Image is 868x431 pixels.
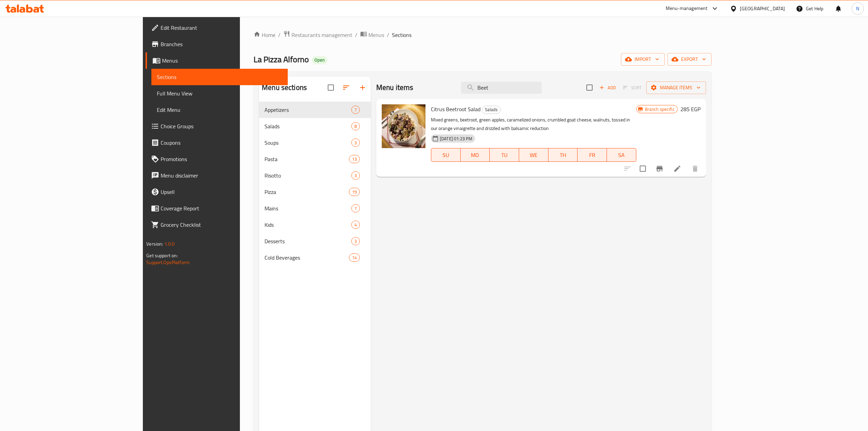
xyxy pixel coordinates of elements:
[352,222,360,228] span: 4
[349,189,360,195] span: 19
[265,253,349,262] span: Cold Beverages
[265,237,351,245] span: Desserts
[673,165,681,173] a: Edit menu item
[259,233,371,249] div: Desserts3
[312,56,327,64] div: Open
[338,79,354,96] span: Sort sections
[146,200,288,217] a: Coverage Report
[351,106,360,114] div: items
[351,171,360,180] div: items
[312,57,327,63] span: Open
[461,148,490,162] button: MO
[666,4,708,13] div: Menu-management
[597,82,619,93] span: Add item
[161,188,282,196] span: Upsell
[597,82,619,93] button: Add
[360,30,384,39] a: Menus
[626,55,659,64] span: import
[259,200,371,217] div: Mains7
[376,82,413,93] h2: Menu items
[519,148,548,162] button: WE
[265,155,349,163] span: Pasta
[162,56,282,65] span: Menus
[673,55,706,64] span: export
[265,139,351,147] span: Soups
[259,134,371,151] div: Soups3
[349,155,360,163] div: items
[265,204,351,212] span: Mains
[461,82,542,94] input: search
[667,53,711,66] button: export
[351,221,360,229] div: items
[265,122,351,130] span: Salads
[265,106,351,114] span: Appetizers
[161,171,282,180] span: Menu disclaimer
[578,148,607,162] button: FR
[431,104,480,114] span: Citrus Beetroot Salad
[437,135,475,142] span: [DATE] 01:23 PM
[352,140,360,146] span: 3
[151,69,288,85] a: Sections
[740,5,785,12] div: [GEOGRAPHIC_DATA]
[161,204,282,212] span: Coverage Report
[642,106,677,113] span: Branch specific
[146,167,288,184] a: Menu disclaimer
[161,24,282,32] span: Edit Restaurant
[157,89,282,97] span: Full Menu View
[582,80,597,95] span: Select section
[146,134,288,151] a: Coupons
[146,52,288,69] a: Menus
[259,118,371,134] div: Salads8
[146,258,190,267] a: Support.OpsPlatform
[146,19,288,36] a: Edit Restaurant
[621,53,665,66] button: import
[619,82,646,93] span: Select section first
[598,84,617,92] span: Add
[265,221,351,229] span: Kids
[636,161,650,176] span: Select to update
[161,139,282,147] span: Coupons
[354,79,371,96] button: Add section
[351,204,360,212] div: items
[392,31,411,39] span: Sections
[687,160,703,177] button: delete
[382,104,425,148] img: Citrus Beetroot Salad
[492,150,516,160] span: TU
[646,81,706,94] button: Manage items
[548,148,578,162] button: TH
[146,251,178,260] span: Get support on:
[431,116,636,133] p: Mixed greens, beetroot, green apples, caramelized onions, crumbled goat cheese, walnuts, tossed i...
[355,31,357,39] li: /
[161,155,282,163] span: Promotions
[265,188,349,196] span: Pizza
[146,184,288,200] a: Upsell
[161,122,282,130] span: Choice Groups
[259,99,371,269] nav: Menu sections
[157,106,282,114] span: Edit Menu
[522,150,546,160] span: WE
[351,122,360,130] div: items
[291,31,352,39] span: Restaurants management
[434,150,458,160] span: SU
[431,148,461,162] button: SU
[161,40,282,48] span: Branches
[610,150,634,160] span: SA
[352,172,360,179] span: 3
[146,36,288,52] a: Branches
[856,5,859,12] span: N
[349,188,360,196] div: items
[652,83,701,92] span: Manage items
[151,102,288,118] a: Edit Menu
[351,237,360,245] div: items
[259,184,371,200] div: Pizza19
[580,150,604,160] span: FR
[151,85,288,102] a: Full Menu View
[254,30,711,39] nav: breadcrumb
[161,221,282,229] span: Grocery Checklist
[352,107,360,113] span: 7
[607,148,636,162] button: SA
[482,106,500,114] span: Salads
